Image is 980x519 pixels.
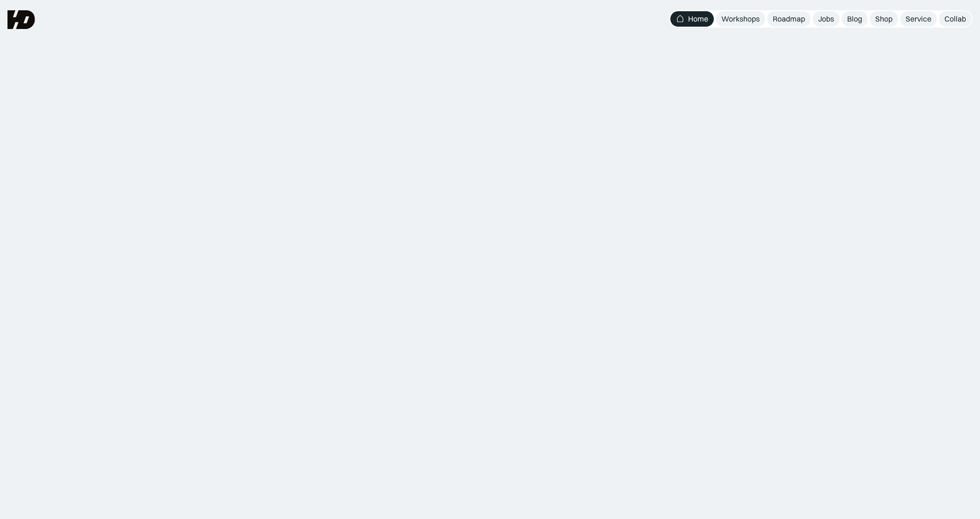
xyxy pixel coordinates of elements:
div: Blog [847,14,862,24]
div: Shop [875,14,893,24]
a: Shop [870,11,898,27]
a: Roadmap [767,11,811,27]
div: Roadmap [773,14,805,24]
div: Service [906,14,931,24]
a: Collab [939,11,972,27]
a: Blog [842,11,868,27]
div: Jobs [818,14,834,24]
div: Collab [944,14,966,24]
div: Workshops [721,14,760,24]
div: Home [688,14,708,24]
a: Workshops [716,11,765,27]
a: Home [670,11,714,27]
a: Jobs [813,11,840,27]
a: Service [900,11,937,27]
